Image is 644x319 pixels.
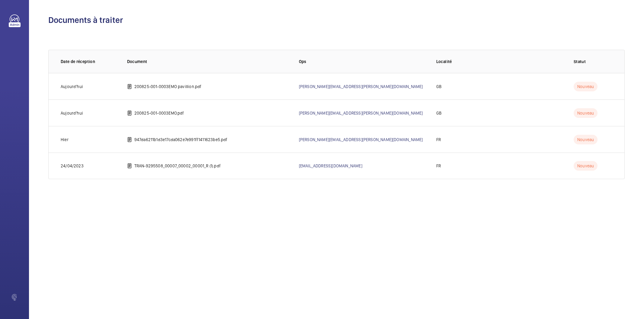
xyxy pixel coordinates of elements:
[436,84,441,90] p: GB
[436,163,441,169] p: FR
[299,163,362,168] a: [EMAIL_ADDRESS][DOMAIN_NAME]
[134,84,202,90] p: 200825-001-0003EMO pavillion.pdf
[48,14,625,26] h1: Documents à traiter
[134,163,221,169] p: TRAN-9295508_00007_00002_00001_R (1).pdf
[574,58,612,65] p: Statut
[574,161,598,171] p: Nouveau
[134,110,184,116] p: 200825-001-0003EMO.pdf
[61,110,83,116] p: Aujourd'hui
[61,137,69,143] p: Hier
[127,58,289,65] p: Document
[299,137,423,142] a: [PERSON_NAME][EMAIL_ADDRESS][PERSON_NAME][DOMAIN_NAME]
[61,58,117,65] p: Date de réception
[436,137,441,143] p: FR
[436,58,564,65] p: Localité
[134,137,228,143] p: 947da6211b1d3e17cda062e7e991ff1411623be5.pdf
[61,163,84,169] p: 24/04/2023
[436,110,441,116] p: GB
[299,111,423,115] a: [PERSON_NAME][EMAIL_ADDRESS][PERSON_NAME][DOMAIN_NAME]
[574,108,598,118] p: Nouveau
[574,82,598,91] p: Nouveau
[574,135,598,144] p: Nouveau
[61,84,83,90] p: Aujourd'hui
[299,84,423,89] a: [PERSON_NAME][EMAIL_ADDRESS][PERSON_NAME][DOMAIN_NAME]
[299,58,427,65] p: Ops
